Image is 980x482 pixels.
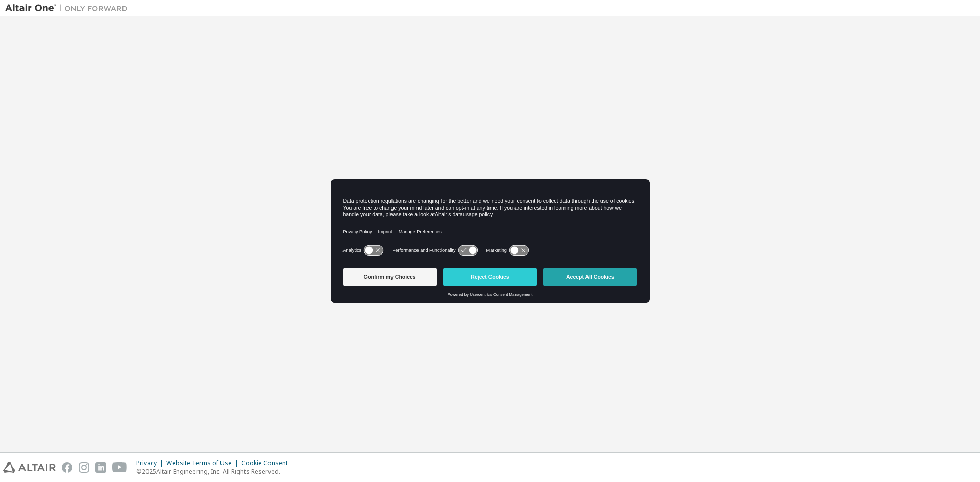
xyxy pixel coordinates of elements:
img: linkedin.svg [95,462,106,473]
img: Altair One [5,3,133,13]
p: © 2025 Altair Engineering, Inc. All Rights Reserved. [136,467,294,476]
img: altair_logo.svg [3,462,56,473]
img: instagram.svg [79,462,89,473]
img: facebook.svg [62,462,72,473]
div: Website Terms of Use [166,459,241,467]
div: Cookie Consent [241,459,294,467]
div: Privacy [136,459,166,467]
img: youtube.svg [112,462,127,473]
